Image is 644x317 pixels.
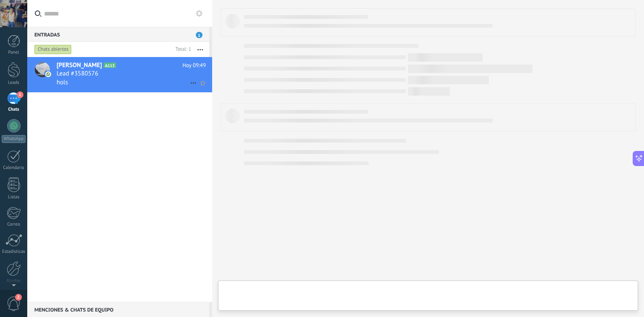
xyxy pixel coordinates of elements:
[196,32,203,38] span: 1
[57,78,68,86] span: hols
[15,294,22,301] span: 2
[2,195,26,200] div: Listas
[191,42,209,57] button: Más
[2,107,26,112] div: Chats
[27,57,212,92] a: avataricon[PERSON_NAME]A113Hoy 09:49Lead #3580576hols
[182,61,206,70] span: Hoy 09:49
[2,135,26,143] div: WhatsApp
[2,222,26,227] div: Correo
[172,45,191,54] div: Total: 1
[2,50,26,55] div: Panel
[57,61,102,70] span: [PERSON_NAME]
[34,44,72,55] div: Chats abiertos
[104,62,116,68] span: A113
[17,91,23,98] span: 1
[2,249,26,255] div: Estadísticas
[2,80,26,86] div: Leads
[45,71,51,77] img: icon
[27,27,209,42] div: Entradas
[2,165,26,171] div: Calendario
[57,70,98,78] span: Lead #3580576
[27,302,209,317] div: Menciones & Chats de equipo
